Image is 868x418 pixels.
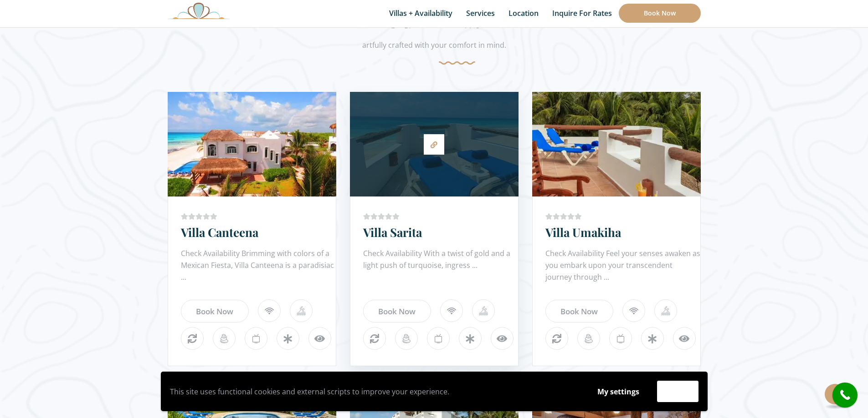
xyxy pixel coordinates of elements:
[168,2,230,19] img: Awesome Logo
[619,4,701,23] a: Book Now
[835,385,855,405] i: call
[657,381,699,402] button: Accept
[545,300,613,322] a: Book Now
[589,381,648,402] button: My settings
[545,247,700,284] div: Check Availability Feel your senses awaken as you embark upon your transcendent journey through ...
[170,385,580,398] p: This site uses functional cookies and external scripts to improve your experience.
[363,300,431,322] a: Book Now
[168,38,701,65] div: artfully crafted with your comfort in mind.
[832,383,858,408] a: call
[545,224,621,240] a: Villa Umakiha
[181,247,336,284] div: Check Availability Brimming with colors of a Mexican Fiesta, Villa Canteena is a paradisiac ...
[363,224,422,240] a: Villa Sarita
[181,224,258,240] a: Villa Canteena
[363,247,518,284] div: Check Availability With a twist of gold and a light push of turquoise, ingress ...
[181,300,249,322] a: Book Now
